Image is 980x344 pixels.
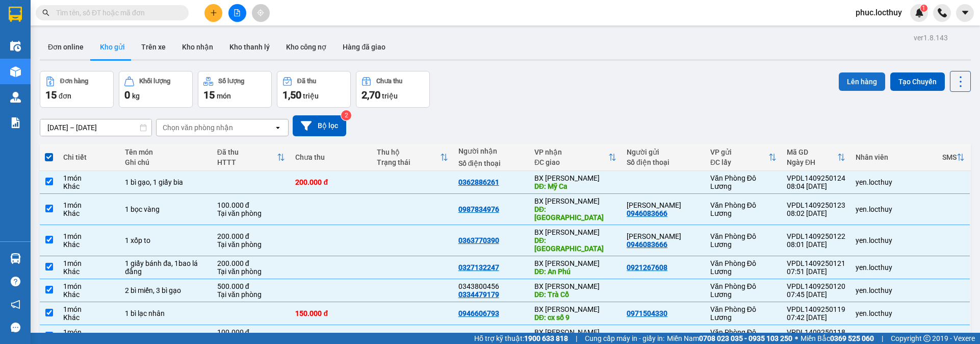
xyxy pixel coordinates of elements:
[458,236,499,244] div: 0363770390
[217,267,286,276] div: Tại văn phòng
[218,78,244,85] div: Số lượng
[699,334,792,342] strong: 0708 023 035 - 0935 103 250
[125,236,207,244] div: 1 xốp to
[710,232,777,249] div: Văn Phòng Đô Lương
[787,174,845,182] div: VPDL1409250124
[274,124,282,132] svg: open
[295,178,367,186] div: 200.000 đ
[125,309,207,317] div: 1 bì lạc nhân
[11,300,20,309] span: notification
[377,148,440,156] div: Thu hộ
[125,332,207,340] div: 1 bì gạo, xe 605
[10,41,21,52] img: warehouse-icon
[63,153,115,161] div: Chi tiết
[458,309,499,317] div: 0946606793
[204,4,222,22] button: plus
[458,282,524,290] div: 0343800456
[217,209,286,217] div: Tại văn phòng
[217,92,231,100] span: món
[63,232,115,240] div: 1 món
[125,205,207,213] div: 1 bọc vàng
[372,144,453,171] th: Toggle SortBy
[915,8,924,17] img: icon-new-feature
[710,282,777,299] div: Văn Phòng Đô Lương
[856,153,932,161] div: Nhân viên
[63,328,115,336] div: 1 món
[627,240,667,249] div: 0946083666
[534,182,616,190] div: DĐ: Mỹ Ca
[9,7,22,22] img: logo-vxr
[125,259,207,276] div: 1 giấy bánh đa, 1bao lá đắng
[534,228,616,236] div: BX [PERSON_NAME]
[534,282,616,290] div: BX [PERSON_NAME]
[42,9,49,16] span: search
[377,158,440,166] div: Trạng thái
[382,92,398,100] span: triệu
[534,158,608,166] div: ĐC giao
[458,205,499,213] div: 0987834976
[627,263,667,272] div: 0921267608
[787,290,845,299] div: 07:45 [DATE]
[303,92,319,100] span: triệu
[63,182,115,190] div: Khác
[125,148,207,156] div: Tên món
[627,148,700,156] div: Người gửi
[217,240,286,249] div: Tại văn phòng
[217,282,286,290] div: 500.000 đ
[133,35,174,59] button: Trên xe
[534,236,616,253] div: DĐ: Tân Bình
[217,201,286,209] div: 100.000 đ
[278,35,334,59] button: Kho công nợ
[234,9,241,16] span: file-add
[627,309,667,317] div: 0971504330
[938,8,947,17] img: phone-icon
[376,78,402,85] div: Chưa thu
[217,158,277,166] div: HTTT
[40,35,92,59] button: Đơn online
[710,148,768,156] div: VP gửi
[787,240,845,249] div: 08:01 [DATE]
[710,158,768,166] div: ĐC lấy
[474,333,568,344] span: Hỗ trợ kỹ thuật:
[297,78,316,85] div: Đã thu
[856,309,932,317] div: yen.locthuy
[63,290,115,299] div: Khác
[228,4,246,22] button: file-add
[362,89,380,101] span: 2,70
[119,71,193,108] button: Khối lượng0kg
[787,201,845,209] div: VPDL1409250123
[217,259,286,267] div: 200.000 đ
[787,328,845,336] div: VPDL1409250118
[295,309,367,317] div: 150.000 đ
[174,35,221,59] button: Kho nhận
[847,6,910,19] span: phuc.locthuy
[787,158,837,166] div: Ngày ĐH
[787,232,845,240] div: VPDL1409250122
[787,313,845,322] div: 07:42 [DATE]
[124,89,130,101] span: 0
[60,78,88,85] div: Đơn hàng
[10,117,21,128] img: solution-icon
[914,32,948,43] div: ver 1.8.143
[63,305,115,313] div: 1 món
[787,209,845,217] div: 08:02 [DATE]
[59,92,71,100] span: đơn
[787,282,845,290] div: VPDL1409250120
[125,286,207,294] div: 2 bì miến, 3 bì gạo
[534,313,616,322] div: DĐ: cx số 9
[667,333,792,344] span: Miền Nam
[63,267,115,276] div: Khác
[787,267,845,276] div: 07:51 [DATE]
[856,332,932,340] div: yen.locthuy
[801,333,874,344] span: Miền Bắc
[627,201,700,209] div: Mạnh Hiền
[534,148,608,156] div: VP nhận
[125,178,207,186] div: 1 bì gạo, 1 giấy bia
[710,174,777,190] div: Văn Phòng Đô Lương
[252,4,270,22] button: aim
[534,267,616,276] div: DĐ: An Phú
[356,71,430,108] button: Chưa thu2,70 triệu
[458,290,499,299] div: 0334479179
[627,209,667,217] div: 0946083666
[341,110,351,120] sup: 2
